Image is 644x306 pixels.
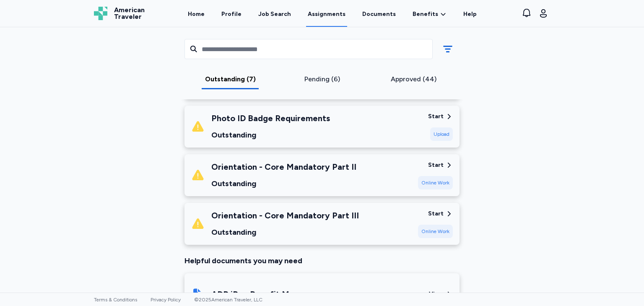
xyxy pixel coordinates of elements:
[211,112,330,124] div: Photo ID Badge Requirements
[188,74,273,84] div: Outstanding (7)
[211,226,359,238] div: Outstanding
[418,225,453,238] div: Online Work
[429,290,444,298] div: View
[211,129,330,141] div: Outstanding
[151,297,181,303] a: Privacy Policy
[94,7,107,20] img: Logo
[413,10,438,18] span: Benefits
[430,127,453,141] div: Upload
[413,10,447,18] a: Benefits
[418,176,453,189] div: Online Work
[94,297,137,303] a: Terms & Conditions
[184,255,460,267] div: Helpful documents you may need
[258,10,291,18] div: Job Search
[211,288,306,300] div: ADP iPay Benefit Memo
[306,1,347,27] a: Assignments
[428,210,444,218] div: Start
[211,178,356,189] div: Outstanding
[428,161,444,169] div: Start
[280,74,365,84] div: Pending (6)
[211,210,359,221] div: Orientation - Core Mandatory Part III
[114,7,145,20] span: American Traveler
[371,74,456,84] div: Approved (44)
[211,161,356,173] div: Orientation - Core Mandatory Part II
[194,297,262,303] span: © 2025 American Traveler, LLC
[428,112,444,121] div: Start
